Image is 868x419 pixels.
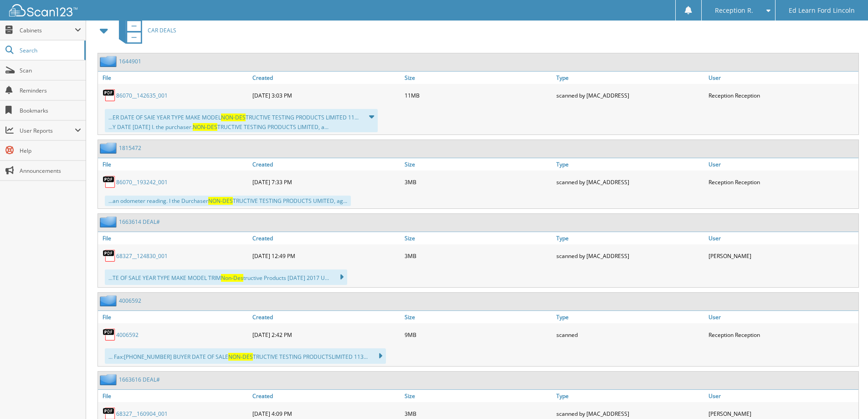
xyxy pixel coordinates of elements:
a: Created [250,72,402,84]
span: NON-DES [193,123,217,131]
span: Bookmarks [20,107,81,114]
img: folder2.png [100,216,119,228]
a: File [98,158,250,171]
a: File [98,311,250,323]
img: folder2.png [100,374,119,385]
a: Size [402,158,555,171]
img: PDF.png [103,88,116,102]
a: 1815472 [119,144,141,152]
a: Size [402,72,555,84]
a: 1644901 [119,57,141,65]
div: Reception Reception [706,326,858,344]
a: Created [250,311,402,323]
a: User [706,232,858,244]
a: Type [554,311,706,323]
div: 3MB [402,173,555,191]
a: Size [402,232,555,244]
img: PDF.png [103,175,116,189]
span: CAR DEALS [148,26,176,34]
div: 11MB [402,86,555,104]
div: ...Y DATE [DATE] I. the purchaser. TRUCTIVE TESTING PRODUCTS LIMITED, a... [108,123,374,131]
a: User [706,72,858,84]
div: ...TE OF SALE YEAR TYPE MAKE MODEL TRIM tructive Products [DATE] 2017 U... [105,269,347,285]
div: [DATE] 12:49 PM [250,247,402,265]
a: Type [554,390,706,402]
a: User [706,390,858,402]
span: Reception R. [715,8,753,13]
div: ... Fax:[PHONE_NUMBER] BUYER DATE OF SALE TRUCTIVE TESTING PRODUCTSLIMITED 113... [105,348,386,364]
img: folder2.png [100,295,119,306]
a: 68327__124830_001 [116,252,168,260]
a: Created [250,232,402,244]
span: Cabinets [20,26,75,34]
div: scanned by [MAC_ADDRESS] [554,86,706,104]
a: 86070__193242_001 [116,178,168,186]
span: NON-DES [228,353,253,361]
img: scan123-logo-white.svg [9,4,77,16]
img: PDF.png [103,249,116,263]
div: Reception Reception [706,173,858,191]
a: Size [402,311,555,323]
div: Reception Reception [706,86,858,104]
a: 68327__160904_001 [116,410,168,418]
span: Ed Learn Ford Lincoln [789,8,855,13]
a: User [706,158,858,171]
a: 4006592 [119,297,141,305]
span: Announcements [20,167,81,175]
a: CAR DEALS [113,12,176,48]
span: NON-DES [221,114,246,121]
div: scanned [554,326,706,344]
img: PDF.png [103,328,116,341]
a: Type [554,72,706,84]
span: Search [20,47,80,54]
a: File [98,72,250,84]
a: User [706,311,858,323]
div: ...an odometer reading. I the Durchaser TRUCTIVE TESTING PRODUCTS UMITED, ag... [105,196,351,206]
div: [DATE] 2:42 PM [250,326,402,344]
div: 9MB [402,326,555,344]
a: Type [554,232,706,244]
div: [DATE] 7:33 PM [250,173,402,191]
span: NON-DES [208,197,233,205]
a: 1663616 DEAL# [119,376,160,383]
a: Created [250,390,402,402]
span: Reminders [20,87,81,94]
span: User Reports [20,127,75,134]
img: folder2.png [100,56,119,67]
a: File [98,390,250,402]
div: scanned by [MAC_ADDRESS] [554,173,706,191]
span: Scan [20,67,81,74]
a: 4006592 [116,331,139,339]
a: Type [554,158,706,171]
a: File [98,232,250,244]
div: ...ER DATE OF SAIE YEAR TYPE MAKE MODEL TRUCTIVE TESTING PRODUCTS LIMITED 11... [105,109,378,132]
a: 86070__142635_001 [116,92,168,99]
img: folder2.png [100,142,119,154]
a: Created [250,158,402,171]
iframe: Chat Widget [822,375,868,419]
div: scanned by [MAC_ADDRESS] [554,247,706,265]
div: [PERSON_NAME] [706,247,858,265]
a: Size [402,390,555,402]
span: Non-Des [221,274,243,282]
a: 1663614 DEAL# [119,218,160,226]
div: [DATE] 3:03 PM [250,86,402,104]
span: Help [20,147,81,155]
div: 3MB [402,247,555,265]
